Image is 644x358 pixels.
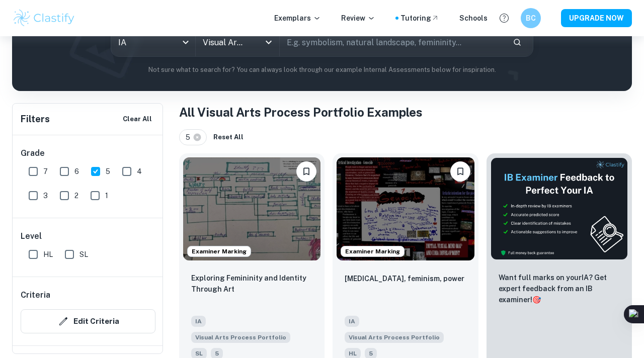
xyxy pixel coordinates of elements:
[183,157,320,260] img: Visual Arts Process Portfolio IA example thumbnail: Exploring Femininity and Identity Throug
[459,13,488,24] a: Schools
[345,332,444,343] span: Visual Arts Process Portfolio
[12,8,76,28] img: Clastify logo
[525,13,537,24] h6: BC
[262,35,276,49] button: Open
[341,247,404,256] span: Examiner Marking
[179,129,207,145] div: 5
[345,316,359,327] span: IA
[74,190,78,201] span: 2
[496,10,513,27] button: Help and Feedback
[345,273,464,284] p: Genocide, feminism, power
[521,8,541,28] button: BC
[491,157,628,260] img: Thumbnail
[509,34,526,51] button: Search
[191,273,312,295] p: Exploring Femininity and Identity Through Art
[280,28,505,56] input: E.g. symbolism, natural landscape, femininity...
[21,112,50,126] h6: Filters
[43,249,53,260] span: HL
[79,249,88,260] span: SL
[211,130,246,145] button: Reset All
[561,9,632,27] button: UPGRADE NOW
[120,112,154,127] button: Clear All
[186,132,195,143] span: 5
[532,296,541,304] span: 🎯
[137,166,142,177] span: 4
[21,289,50,301] h6: Criteria
[20,65,624,75] p: Not sure what to search for? You can always look through our example Internal Assessments below f...
[21,147,155,159] h6: Grade
[337,157,474,260] img: Visual Arts Process Portfolio IA example thumbnail: Genocide, feminism, power
[296,161,316,182] button: Bookmark
[188,247,251,256] span: Examiner Marking
[191,332,290,343] span: Visual Arts Process Portfolio
[21,230,155,242] h6: Level
[179,103,632,121] h1: All Visual Arts Process Portfolio Examples
[21,309,155,333] button: Edit Criteria
[74,166,79,177] span: 6
[400,13,439,24] a: Tutoring
[105,190,108,201] span: 1
[43,166,48,177] span: 7
[450,161,470,182] button: Bookmark
[43,190,48,201] span: 3
[341,13,375,24] p: Review
[191,316,206,327] span: IA
[274,13,321,24] p: Exemplars
[111,28,195,56] div: IA
[499,272,620,305] p: Want full marks on your IA ? Get expert feedback from an IB examiner!
[106,166,110,177] span: 5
